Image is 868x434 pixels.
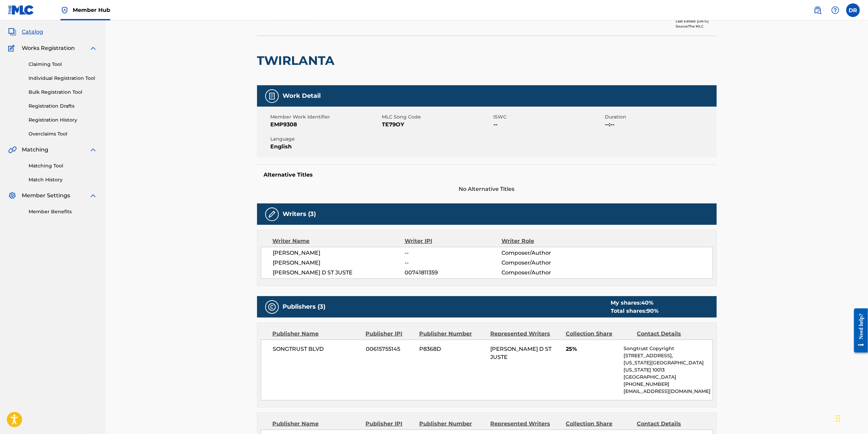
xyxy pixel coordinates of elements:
[89,146,97,154] img: expand
[273,345,361,353] span: SONGTRUST BLVD
[419,345,485,353] span: P8368D
[8,192,16,200] img: Member Settings
[490,330,561,338] div: Represented Writers
[611,299,659,307] div: My shares:
[419,330,485,338] div: Publisher Number
[405,259,501,267] span: --
[676,24,717,29] div: Source: The MLC
[494,121,603,129] span: --
[268,303,276,311] img: Publishers
[834,401,868,434] iframe: Chat Widget
[814,6,822,14] img: search
[271,121,380,129] span: EMP9308
[647,308,659,314] span: 90 %
[22,146,48,154] span: Matching
[366,345,414,353] span: 00615755145
[405,237,501,245] div: Writer IPI
[605,113,715,121] span: Duration
[271,113,380,121] span: Member Work Identifier
[382,113,492,121] span: MLC Song Code
[566,420,632,428] div: Collection Share
[624,352,712,359] p: [STREET_ADDRESS],
[366,330,414,338] div: Publisher IPI
[29,103,97,110] a: Registration Drafts
[268,210,276,218] img: Writers
[273,237,405,245] div: Writer Name
[29,61,97,68] a: Claiming Tool
[829,3,842,17] div: Help
[22,44,75,52] span: Works Registration
[89,192,97,200] img: expand
[566,330,632,338] div: Collection Share
[419,420,485,428] div: Publisher Number
[494,113,603,121] span: ISWC
[271,143,380,151] span: English
[283,210,316,218] h5: Writers (3)
[273,269,405,277] span: [PERSON_NAME] D ST JUSTE
[501,259,590,267] span: Composer/Author
[405,269,501,277] span: 00741811359
[268,92,276,100] img: Work Detail
[490,346,551,360] span: [PERSON_NAME] D ST JUSTE
[624,359,712,374] p: [US_STATE][GEOGRAPHIC_DATA][US_STATE] 10013
[501,237,590,245] div: Writer Role
[273,259,405,267] span: [PERSON_NAME]
[8,146,17,154] img: Matching
[257,53,338,68] h2: TWIRLANTA
[22,28,43,36] span: Catalog
[73,6,110,14] span: Member Hub
[8,5,34,15] img: MLC Logo
[405,249,501,257] span: --
[831,6,839,14] img: help
[271,135,380,143] span: Language
[811,3,824,17] a: Public Search
[501,249,590,257] span: Composer/Author
[29,116,97,124] a: Registration History
[264,171,710,178] h5: Alternative Titles
[605,121,715,129] span: --:--
[624,381,712,388] p: [PHONE_NUMBER]
[8,28,43,36] a: CatalogCatalog
[89,44,97,52] img: expand
[29,208,97,215] a: Member Benefits
[676,19,717,24] div: Last Edited: [DATE]
[273,249,405,257] span: [PERSON_NAME]
[29,130,97,138] a: Overclaims Tool
[490,420,561,428] div: Represented Writers
[8,28,16,36] img: Catalog
[257,185,717,193] span: No Alternative Titles
[273,420,361,428] div: Publisher Name
[22,192,70,200] span: Member Settings
[624,388,712,395] p: [EMAIL_ADDRESS][DOMAIN_NAME]
[846,3,860,17] div: User Menu
[61,6,69,14] img: Top Rightsholder
[283,303,326,311] h5: Publishers (3)
[624,374,712,381] p: [GEOGRAPHIC_DATA]
[849,303,868,358] iframe: Resource Center
[611,307,659,315] div: Total shares:
[637,330,703,338] div: Contact Details
[29,89,97,96] a: Bulk Registration Tool
[637,420,703,428] div: Contact Details
[382,121,492,129] span: TE79OY
[8,44,17,52] img: Works Registration
[283,92,321,100] h5: Work Detail
[501,269,590,277] span: Composer/Author
[836,408,840,429] div: Drag
[366,420,414,428] div: Publisher IPI
[29,75,97,82] a: Individual Registration Tool
[29,162,97,169] a: Matching Tool
[642,300,654,306] span: 40 %
[624,345,712,352] p: Songtrust Copyright
[273,330,361,338] div: Publisher Name
[566,345,618,353] span: 25%
[29,176,97,183] a: Match History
